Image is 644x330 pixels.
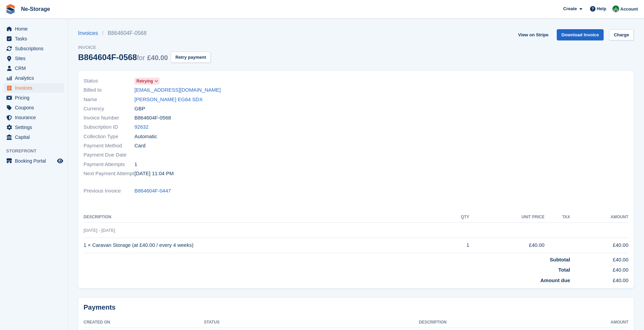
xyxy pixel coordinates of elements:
span: Billed to [84,86,134,94]
span: Payment Due Date [84,151,134,159]
th: Tax [545,212,570,223]
a: menu [3,132,64,142]
span: Analytics [15,73,56,83]
a: Preview store [56,157,64,165]
a: menu [3,103,64,112]
th: Amount [569,317,628,328]
th: Created On [84,317,204,328]
strong: Subtotal [550,257,570,262]
td: 1 [442,238,469,253]
td: £40.00 [570,263,628,274]
span: Storefront [6,148,68,154]
th: Description [419,317,569,328]
td: £40.00 [570,253,628,263]
span: Invoices [15,83,56,93]
td: £40.00 [570,238,628,253]
td: 1 × Caravan Storage (at £40.00 / every 4 weeks) [84,238,442,253]
span: Home [15,24,56,34]
a: Download Invoice [557,29,604,40]
strong: Total [558,267,570,273]
a: menu [3,156,64,166]
span: [DATE] - [DATE] [84,228,115,233]
span: Automatic [134,133,157,141]
span: Payment Attempts [84,161,134,168]
a: menu [3,123,64,132]
td: £40.00 [570,274,628,285]
time: 2025-08-24 22:04:31 UTC [134,170,174,178]
span: Capital [15,132,56,142]
a: menu [3,34,64,43]
span: Settings [15,123,56,132]
span: Previous Invoice [84,187,134,195]
a: [EMAIL_ADDRESS][DOMAIN_NAME] [134,86,221,94]
span: B864604F-0568 [134,114,171,122]
a: menu [3,83,64,93]
a: menu [3,113,64,122]
a: Invoices [78,29,102,37]
span: Currency [84,105,134,113]
span: Subscription ID [84,123,134,131]
span: Next Payment Attempt [84,170,134,178]
span: Insurance [15,113,56,122]
span: Booking Portal [15,156,56,166]
a: Ne-Storage [18,3,53,15]
a: menu [3,93,64,103]
span: for [137,54,145,61]
th: Description [84,212,442,223]
a: menu [3,24,64,34]
span: Name [84,96,134,104]
a: menu [3,73,64,83]
a: Retrying [134,77,160,85]
span: Help [597,5,606,12]
a: Charge [609,29,634,40]
span: £40.00 [147,54,168,61]
button: Retry payment [171,52,211,63]
span: Subscriptions [15,44,56,53]
a: B864604F-0447 [134,187,171,195]
td: £40.00 [469,238,545,253]
th: Unit Price [469,212,545,223]
a: menu [3,63,64,73]
span: Invoice Number [84,114,134,122]
th: Amount [570,212,628,223]
img: Charlotte Nesbitt [612,5,619,12]
span: 1 [134,161,137,168]
th: QTY [442,212,469,223]
span: Tasks [15,34,56,43]
span: Create [563,5,577,12]
span: Status [84,77,134,85]
span: Card [134,142,146,150]
nav: breadcrumbs [78,29,211,37]
span: CRM [15,63,56,73]
img: stora-icon-8386f47178a22dfd0bd8f6a31ec36ba5ce8667c1dd55bd0f319d3a0aa187defe.svg [5,4,16,14]
span: Retrying [136,78,153,84]
span: Sites [15,54,56,63]
a: menu [3,44,64,53]
a: 92632 [134,123,149,131]
span: Collection Type [84,133,134,141]
span: Payment Method [84,142,134,150]
span: Coupons [15,103,56,112]
strong: Amount due [540,277,570,283]
span: Invoice [78,44,211,51]
th: Status [204,317,419,328]
h2: Payments [84,303,628,312]
span: Account [620,6,638,13]
span: GBP [134,105,145,113]
div: B864604F-0568 [78,53,168,62]
a: View on Stripe [515,29,551,40]
a: menu [3,54,64,63]
span: Pricing [15,93,56,103]
a: [PERSON_NAME] EG64 SDX [134,96,203,104]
